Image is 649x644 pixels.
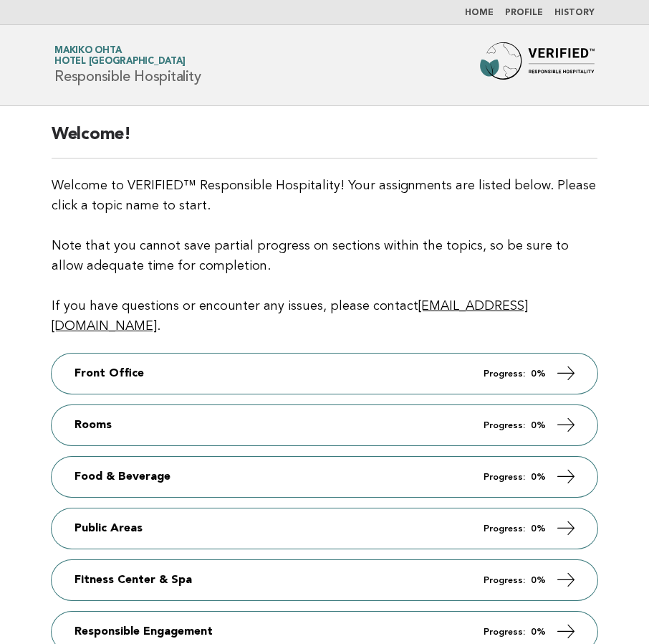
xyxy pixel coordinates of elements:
[484,369,525,379] em: Progress:
[52,405,597,445] a: Rooms Progress: 0%
[505,9,543,17] a: Profile
[531,628,546,637] strong: 0%
[52,560,597,600] a: Fitness Center & Spa Progress: 0%
[484,473,525,482] em: Progress:
[531,576,546,585] strong: 0%
[531,421,546,430] strong: 0%
[54,57,185,67] span: Hotel [GEOGRAPHIC_DATA]
[54,46,185,66] a: Makiko OhtaHotel [GEOGRAPHIC_DATA]
[484,576,525,585] em: Progress:
[52,123,597,158] h2: Welcome!
[484,628,525,637] em: Progress:
[531,473,546,482] strong: 0%
[52,508,597,549] a: Public Areas Progress: 0%
[480,42,595,88] img: Forbes Travel Guide
[465,9,494,17] a: Home
[52,457,597,497] a: Food & Beverage Progress: 0%
[554,9,595,17] a: History
[52,176,597,336] p: Welcome to VERIFIED™ Responsible Hospitality! Your assignments are listed below. Please click a t...
[484,421,525,430] em: Progress:
[484,524,525,534] em: Progress:
[54,47,201,84] h1: Responsible Hospitality
[531,369,546,379] strong: 0%
[52,354,597,394] a: Front Office Progress: 0%
[531,524,546,534] strong: 0%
